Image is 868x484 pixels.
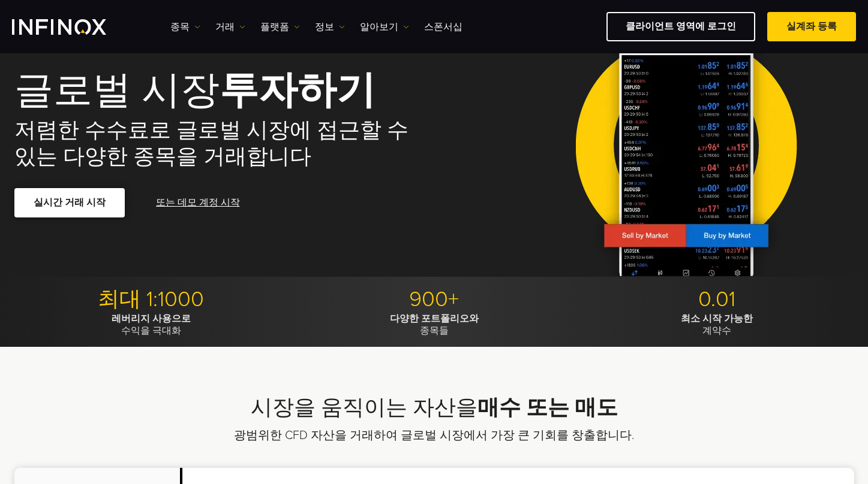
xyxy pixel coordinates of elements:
[215,20,245,34] a: 거래
[260,20,300,34] a: 플랫폼
[14,117,418,170] h2: 저렴한 수수료로 글로벌 시장에 접근할 수 있는 다양한 종목을 거래합니다
[606,12,755,41] a: 클라이언트 영역에 로그인
[14,188,125,217] a: 실시간 거래 시작
[12,19,134,35] a: INFINOX Logo
[767,12,856,41] a: 실계좌 등록
[315,20,345,34] a: 정보
[14,395,854,421] h2: 시장을 움직이는 자산을
[112,313,191,325] strong: 레버리지 사용으로
[157,427,711,444] p: 광범위한 CFD 자산을 거래하여 글로벌 시장에서 가장 큰 기회를 창출합니다.
[14,286,289,313] p: 최대 1:1000
[424,20,462,34] a: 스폰서십
[681,313,753,325] strong: 최소 시작 가능한
[170,20,200,34] a: 종목
[477,395,618,421] strong: 매수 또는 매도
[580,286,854,313] p: 0.01
[390,313,479,325] strong: 다양한 포트폴리오와
[220,67,376,114] strong: 투자하기
[360,20,409,34] a: 알아보기
[14,71,418,111] h1: 글로벌 시장
[14,313,289,337] p: 수익을 극대화
[155,188,241,217] a: 또는 데모 계정 시작
[297,286,571,313] p: 900+
[580,313,854,337] p: 계약수
[297,313,571,337] p: 종목들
